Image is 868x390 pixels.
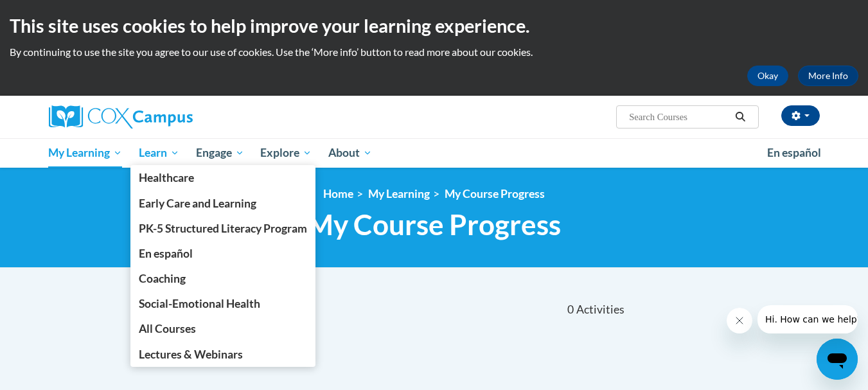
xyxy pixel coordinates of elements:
a: En español [130,241,315,266]
iframe: Message from company [757,305,858,333]
span: En español [767,146,821,159]
span: Learn [139,145,179,161]
button: Account Settings [781,105,820,126]
a: All Courses [130,316,315,341]
a: Home [323,187,353,200]
span: Early Care and Learning [139,197,256,210]
span: All Courses [139,322,196,335]
span: En español [139,247,193,260]
iframe: Button to launch messaging window [817,339,858,380]
span: Hi. How can we help? [8,9,104,19]
a: Early Care and Learning [130,191,315,216]
a: Social-Emotional Health [130,291,315,316]
span: Explore [260,145,312,161]
span: My Learning [48,145,122,161]
a: My Learning [40,138,131,168]
a: Coaching [130,266,315,291]
input: Search Courses [628,109,731,125]
span: Engage [196,145,244,161]
div: Main menu [30,138,839,168]
a: Learn [130,138,188,168]
p: By continuing to use the site you agree to our use of cookies. Use the ‘More info’ button to read... [10,45,858,59]
span: PK-5 Structured Literacy Program [139,222,307,235]
a: My Learning [368,187,430,200]
a: PK-5 Structured Literacy Program [130,216,315,241]
a: Lectures & Webinars [130,342,315,367]
iframe: Close message [727,308,752,333]
h2: This site uses cookies to help improve your learning experience. [10,13,858,39]
span: My Course Progress [307,208,561,242]
a: Explore [252,138,320,168]
span: 0 [567,303,574,317]
span: Coaching [139,272,186,285]
a: More Info [798,66,858,86]
a: About [320,138,380,168]
a: My Course Progress [445,187,545,200]
span: Social-Emotional Health [139,297,260,310]
span: About [328,145,372,161]
a: En español [759,139,829,166]
a: Cox Campus [49,105,293,129]
button: Search [731,109,750,125]
a: Engage [188,138,252,168]
span: Healthcare [139,171,194,184]
img: Cox Campus [49,105,193,129]
span: Lectures & Webinars [139,348,243,361]
span: Activities [576,303,624,317]
button: Okay [747,66,788,86]
a: Healthcare [130,165,315,190]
